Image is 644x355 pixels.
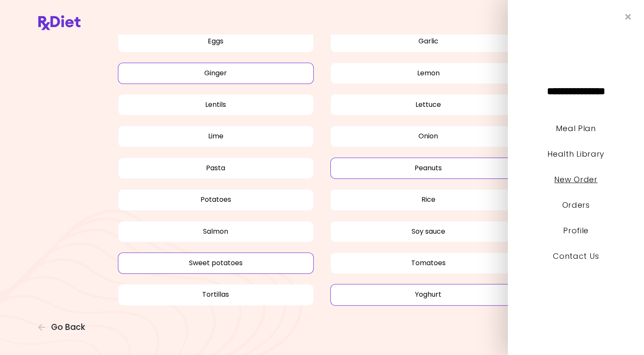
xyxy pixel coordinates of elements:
[118,252,314,274] button: Sweet potatoes
[330,157,527,179] button: Peanuts
[554,174,597,185] a: New Order
[553,251,599,261] a: Contact Us
[330,63,527,84] button: Lemon
[118,94,314,115] button: Lentils
[562,200,590,210] a: Orders
[330,94,527,115] button: Lettuce
[330,189,527,210] button: Rice
[38,323,89,332] button: Go Back
[118,63,314,84] button: Ginger
[118,189,314,210] button: Potatoes
[330,31,527,52] button: Garlic
[556,123,595,134] a: Meal Plan
[118,126,314,147] button: Lime
[330,252,527,274] button: Tomatoes
[51,323,85,332] span: Go Back
[563,225,589,236] a: Profile
[330,126,527,147] button: Onion
[625,13,631,21] i: Close
[547,149,604,159] a: Health Library
[38,15,80,30] img: RxDiet
[118,221,314,242] button: Salmon
[330,221,527,242] button: Soy sauce
[330,284,527,305] button: Yoghurt
[118,157,314,179] button: Pasta
[118,284,314,305] button: Tortillas
[118,31,314,52] button: Eggs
